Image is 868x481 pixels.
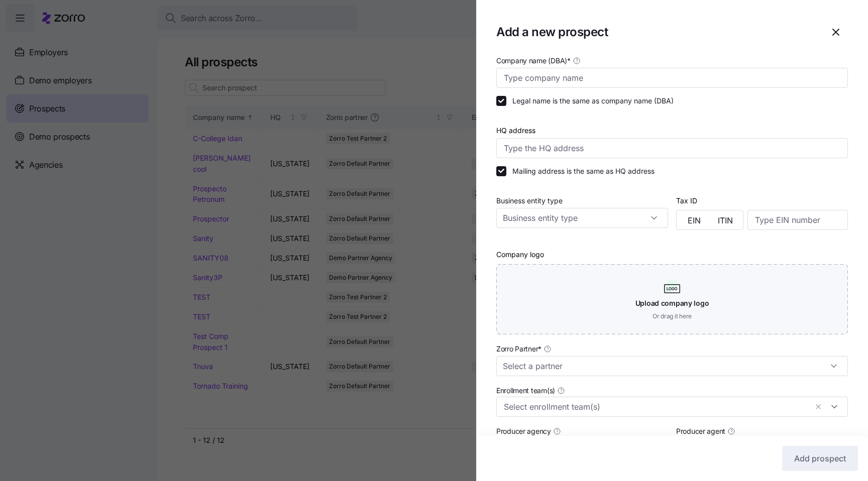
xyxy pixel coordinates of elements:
[676,195,697,206] label: Tax ID
[496,426,551,436] span: Producer agency
[496,24,816,40] h1: Add a new prospect
[496,386,555,396] span: Enrollment team(s)
[794,452,846,464] span: Add prospect
[496,208,668,228] input: Business entity type
[504,400,807,413] input: Select enrollment team(s)
[496,138,848,158] input: Type the HQ address
[496,56,571,66] span: Company name (DBA) *
[506,166,655,176] label: Mailing address is the same as HQ address
[496,249,544,260] label: Company logo
[676,426,725,436] span: Producer agent
[496,356,848,376] input: Select a partner
[506,96,674,106] label: Legal name is the same as company name (DBA)
[496,125,535,136] label: HQ address
[718,216,733,224] span: ITIN
[747,210,848,230] input: Type EIN number
[496,68,848,88] input: Type company name
[496,195,563,206] label: Business entity type
[496,344,541,354] span: Zorro Partner *
[782,446,858,471] button: Add prospect
[688,216,701,224] span: EIN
